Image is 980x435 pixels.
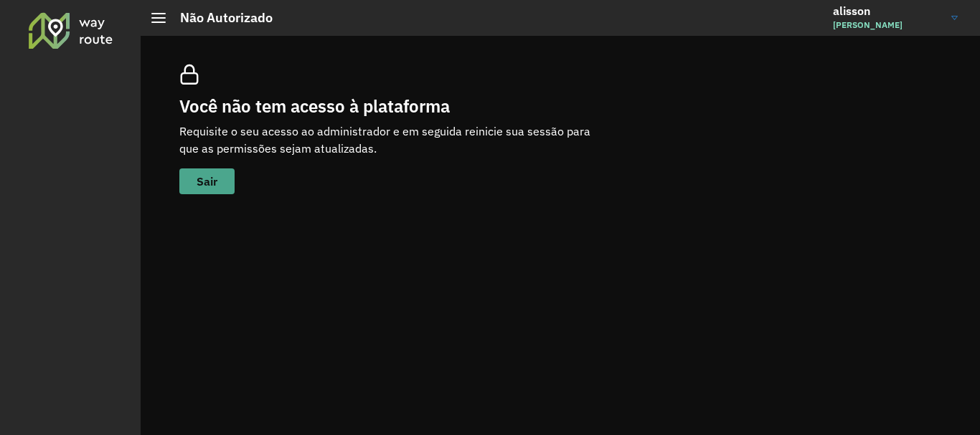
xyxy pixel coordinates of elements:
[179,123,610,157] p: Requisite o seu acesso ao administrador e em seguida reinicie sua sessão para que as permissões s...
[166,10,273,26] h2: Não Autorizado
[179,168,235,194] button: button
[197,176,217,187] span: Sair
[833,19,941,32] span: [PERSON_NAME]
[833,4,941,18] h3: alisson
[179,96,610,117] h2: Você não tem acesso à plataforma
